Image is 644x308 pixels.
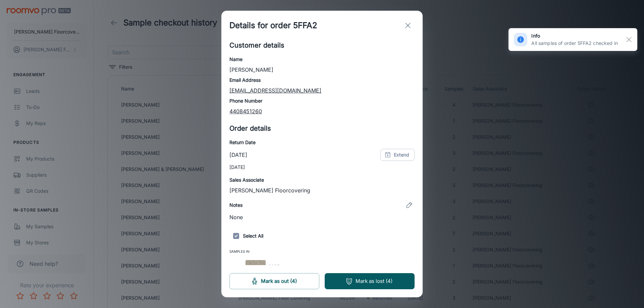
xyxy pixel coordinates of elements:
[229,273,319,289] button: Mark as out (4)
[229,229,415,243] h6: Select All
[229,151,247,159] p: [DATE]
[229,164,415,171] p: [DATE]
[531,40,618,47] p: All samples of order 5FFA2 checked in
[531,32,618,40] h6: info
[229,66,415,74] p: [PERSON_NAME]
[229,186,415,194] p: [PERSON_NAME] Floorcovering
[229,76,415,84] h6: Email Address
[229,97,415,105] h6: Phone Number
[229,248,415,257] span: Samples In
[229,201,243,209] h6: Notes
[229,108,262,115] a: 4408451260
[268,263,299,269] span: COREtec
[229,123,415,133] h5: Order details
[325,273,415,289] button: Mark as lost (4)
[380,149,415,161] button: Extend
[229,139,415,146] h6: Return Date
[229,56,415,63] h6: Name
[401,19,415,32] button: exit
[229,176,415,184] h6: Sales Associate
[246,260,266,280] img: CT PLUS TILE
[229,213,415,221] p: None
[229,40,415,50] h5: Customer details
[229,19,317,32] h1: Details for order 5FFA2
[229,87,321,94] a: [EMAIL_ADDRESS][DOMAIN_NAME]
